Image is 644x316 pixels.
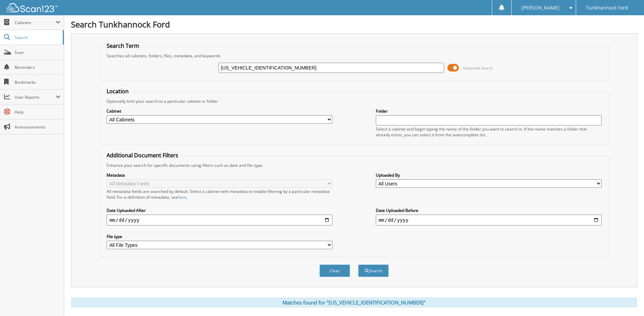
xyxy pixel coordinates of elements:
[15,79,60,85] span: Bookmarks
[107,189,332,200] div: All metadata fields are searched by default. Select a cabinet with metadata to enable filtering b...
[178,194,187,200] a: here
[15,50,60,55] span: Scan
[15,94,56,100] span: User Reports
[103,53,605,59] div: Searches all cabinets, folders, files, metadata, and keywords
[107,108,332,114] label: Cabinet
[103,42,143,50] legend: Search Term
[521,6,559,10] span: [PERSON_NAME]
[107,234,332,239] label: File type
[15,35,59,40] span: Search
[15,64,60,70] span: Reminders
[358,264,389,277] button: Search
[103,98,605,104] div: Optionally limit your search to a particular cabinet or folder
[586,6,628,10] span: Tunkhannock Ford
[376,215,602,225] input: end
[319,264,350,277] button: Clear
[103,87,132,95] legend: Location
[103,152,182,159] legend: Additional Document Filters
[103,162,605,168] div: Enhance your search for specific documents using filters such as date and file type.
[71,19,637,30] h1: Search Tunkhannock Ford
[71,297,637,308] div: Matches found for "[US_VEHICLE_IDENTIFICATION_NUMBER]"
[15,124,60,130] span: Announcements
[376,172,602,178] label: Uploaded By
[107,172,332,178] label: Metadata
[107,215,332,225] input: start
[15,109,60,115] span: Help
[376,208,602,213] label: Date Uploaded Before
[7,3,58,12] img: scan123-logo-white.svg
[376,126,602,138] div: Select a cabinet and begin typing the name of the folder you want to search in. If the name match...
[463,65,493,71] span: Advanced Search
[15,20,56,25] span: Cabinets
[376,108,602,114] label: Folder
[107,208,332,213] label: Date Uploaded After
